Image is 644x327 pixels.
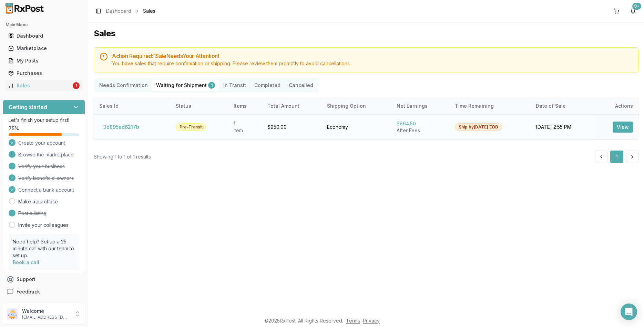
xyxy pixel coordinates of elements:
[234,120,256,127] div: 1
[18,163,65,170] span: Verify your business
[95,80,152,91] button: Needs Confirmation
[8,32,80,39] div: Dashboard
[18,151,74,158] span: Browse the marketplace
[8,57,80,64] div: My Posts
[170,98,228,114] th: Status
[228,98,262,114] th: Items
[455,123,502,131] div: Ship by [DATE] EOD
[219,80,250,91] button: In Transit
[73,82,80,89] div: 1
[3,55,85,66] button: My Posts
[285,80,317,91] button: Cancelled
[363,318,380,324] a: Privacy
[22,308,70,315] p: Welcome
[22,315,70,320] p: [EMAIL_ADDRESS][DOMAIN_NAME]
[610,151,623,163] button: 1
[3,80,85,91] button: Sales1
[449,98,530,114] th: Time Remaining
[3,68,85,79] button: Purchases
[8,70,80,77] div: Purchases
[595,98,638,114] th: Actions
[18,175,74,182] span: Verify beneficial owners
[9,125,19,132] span: 75 %
[530,98,595,114] th: Date of Sale
[6,79,82,92] a: Sales1
[7,308,18,319] img: User avatar
[3,43,85,54] button: Marketplace
[3,3,47,14] img: RxPost Logo
[262,98,322,114] th: Total Amount
[106,8,131,15] a: Dashboard
[267,124,316,131] div: $950.00
[397,120,444,127] div: $864.50
[18,186,74,193] span: Connect a bank account
[632,3,641,10] div: 9+
[6,30,82,42] a: Dashboard
[112,53,633,59] h5: Action Required: 1 Sale Need s Your Attention!
[106,8,155,15] nav: breadcrumb
[250,80,285,91] button: Completed
[18,210,47,217] span: Post a listing
[3,273,85,286] button: Support
[17,288,40,295] span: Feedback
[8,82,71,89] div: Sales
[6,67,82,79] a: Purchases
[13,259,39,265] a: Book a call
[627,6,638,17] button: 9+
[8,45,80,52] div: Marketplace
[13,238,75,259] p: Need help? Set up a 25 minute call with our team to set up.
[3,30,85,41] button: Dashboard
[536,124,590,131] div: [DATE] 2:55 PM
[94,153,151,160] div: Showing 1 to 1 of 1 results
[321,98,391,114] th: Shipping Option
[18,222,69,229] a: Invite your colleagues
[208,82,215,89] div: 1
[6,42,82,55] a: Marketplace
[176,123,206,131] div: Pre-Transit
[112,60,633,67] div: You have sales that require confirmation or shipping. Please review them promptly to avoid cancel...
[613,122,633,133] button: View
[6,55,82,67] a: My Posts
[346,318,360,324] a: Terms
[621,304,637,320] div: Open Intercom Messenger
[99,122,143,133] button: 3d895ed6217b
[397,127,444,134] div: After Fees
[94,28,638,39] h1: Sales
[391,98,449,114] th: Net Earnings
[234,127,256,134] div: Item
[9,117,79,124] p: Let's finish your setup first!
[94,98,170,114] th: Sales Id
[9,103,47,111] h3: Getting started
[6,22,82,28] h2: Main Menu
[143,8,155,15] span: Sales
[327,124,385,131] div: Economy
[18,198,58,205] a: Make a purchase
[152,80,219,91] button: Waiting for Shipment
[3,286,85,298] button: Feedback
[18,140,65,146] span: Create your account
